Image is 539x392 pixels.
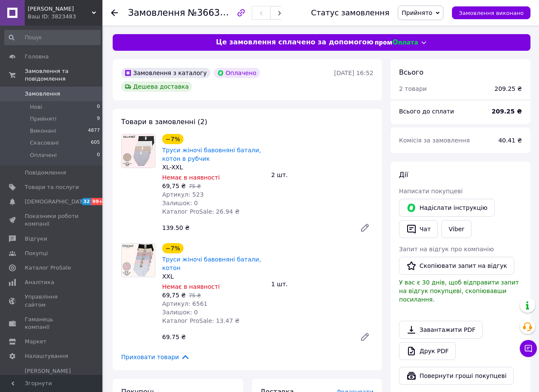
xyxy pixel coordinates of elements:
span: 4877 [88,127,100,135]
span: Немає в наявності [162,174,220,181]
a: Труси жіночі бавовняні батали, котон в рубчик [162,147,261,162]
span: Замовлення [128,8,185,18]
span: Приховати товари [121,352,190,362]
span: 69,75 ₴ [162,292,186,299]
span: Налаштування [25,352,68,360]
input: Пошук [4,30,101,45]
span: Скасовані [30,139,59,147]
a: Редагувати [356,219,373,236]
span: Нові [30,103,42,111]
span: Товари в замовленні (2) [121,118,207,126]
div: −7% [162,243,184,253]
span: Маркет [25,338,47,346]
b: 209.25 ₴ [492,108,522,115]
div: Оплачено [214,68,260,78]
button: Скопіювати запит на відгук [399,257,514,275]
div: Замовлення з каталогу [121,68,210,78]
span: Управління сайтом [25,293,79,308]
span: Залишок: 0 [162,309,198,316]
a: Редагувати [356,328,373,346]
span: Замовлення виконано [459,10,524,16]
span: Каталог ProSale [25,264,71,272]
div: Ваш ID: 3823483 [28,13,102,20]
div: 139.50 ₴ [159,222,353,234]
span: Товари та послуги [25,183,79,191]
div: XXL [162,272,265,281]
button: Надіслати інструкцію [399,199,495,217]
span: 40.41 ₴ [498,137,522,144]
span: Відгуки [25,235,47,243]
span: Немає в наявності [162,283,220,290]
button: Чат [399,220,438,238]
span: У вас є 30 днів, щоб відправити запит на відгук покупцеві, скопіювавши посилання. [399,279,519,303]
span: 0 [97,151,100,159]
span: Дії [399,171,408,179]
span: Артикул: 523 [162,191,204,198]
div: Повернутися назад [111,9,118,17]
button: Повернути гроші покупцеві [399,367,514,385]
span: [PERSON_NAME] та рахунки [25,367,79,391]
div: Статус замовлення [311,9,390,17]
span: №366329907 [188,7,248,18]
span: Оплачені [30,151,57,159]
span: 605 [91,139,100,147]
span: Написати покупцеві [399,188,463,195]
span: 32 [81,198,91,205]
span: Показники роботи компанії [25,212,79,228]
span: Прийнято [402,9,432,16]
span: 2 товари [399,85,427,92]
a: Труси жіночі бавовняні батали, котон [162,256,261,271]
span: Артикул: 6561 [162,300,207,307]
button: Замовлення виконано [452,6,530,19]
span: Повідомлення [25,169,66,177]
span: Замовлення та повідомлення [25,67,102,83]
span: 69,75 ₴ [162,183,186,189]
div: 1 шт. [268,278,377,290]
span: Всього до сплати [399,108,454,115]
a: Viber [441,220,471,238]
span: Гаманець компанії [25,316,79,331]
span: [DEMOGRAPHIC_DATA] [25,198,88,206]
div: −7% [162,134,184,144]
img: Труси жіночі бавовняні батали, котон [122,244,155,276]
a: Завантажити PDF [399,321,483,339]
span: Аналітика [25,279,54,286]
span: Замовлення [25,90,60,98]
span: Леді Тропіканка [28,5,92,13]
span: Прийняті [30,115,56,123]
div: 2 шт. [268,169,377,181]
span: Комісія за замовлення [399,137,470,144]
div: 69.75 ₴ [159,331,353,343]
span: 0 [97,103,100,111]
span: Виконані [30,127,56,135]
div: Дешева доставка [121,81,192,92]
img: Труси жіночі бавовняні батали, котон в рубчик [122,134,155,168]
time: [DATE] 16:52 [334,70,373,76]
span: Головна [25,53,49,61]
span: Це замовлення сплачено за допомогою [216,38,373,47]
span: 9 [97,115,100,123]
div: 209.25 ₴ [495,84,522,93]
span: Залишок: 0 [162,200,198,206]
span: Всього [399,68,423,76]
a: Друк PDF [399,342,456,360]
span: 75 ₴ [189,293,201,299]
span: Каталог ProSale: 26.94 ₴ [162,208,239,215]
span: Запит на відгук про компанію [399,246,494,253]
span: Каталог ProSale: 13.47 ₴ [162,317,239,324]
span: Покупці [25,250,48,257]
span: 75 ₴ [189,183,201,189]
button: Чат з покупцем [520,340,537,357]
div: XL-XXL [162,163,265,171]
span: 99+ [91,198,105,205]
